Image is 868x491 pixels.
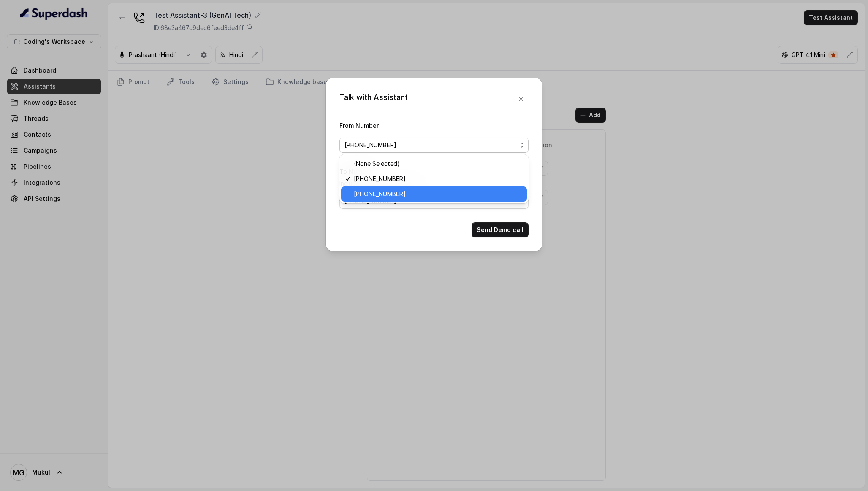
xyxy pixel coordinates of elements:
button: [PHONE_NUMBER] [339,138,529,153]
span: (None Selected) [354,159,522,169]
span: [PHONE_NUMBER] [344,140,517,150]
span: [PHONE_NUMBER] [354,174,522,184]
span: [PHONE_NUMBER] [354,189,522,199]
div: [PHONE_NUMBER] [339,154,529,203]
